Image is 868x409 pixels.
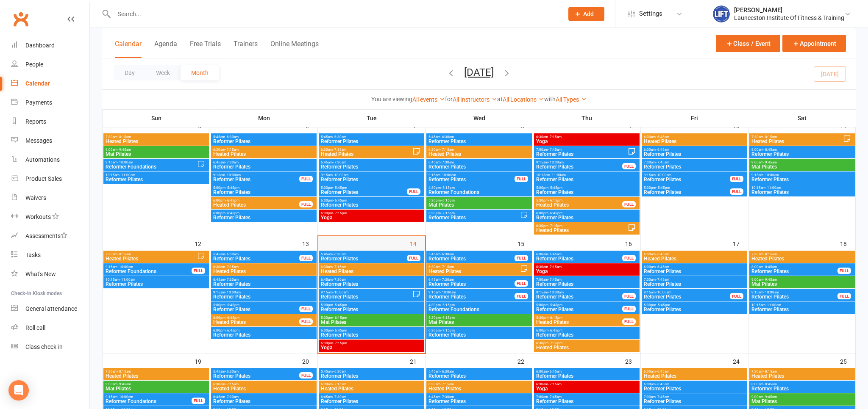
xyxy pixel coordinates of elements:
button: [DATE] [464,66,494,78]
span: Reformer Pilates [428,282,515,287]
a: General attendance kiosk mode [11,299,89,318]
span: - 10:00am [333,290,348,294]
span: Mat Pilates [751,164,853,169]
a: Roll call [11,318,89,337]
span: 6:30am [428,265,520,269]
div: Workouts [25,213,51,220]
span: Yoga [536,139,638,144]
a: People [11,55,89,74]
img: thumb_image1711312309.png [713,6,730,22]
span: 7:00am [536,278,638,282]
span: - 6:45pm [225,211,239,215]
span: Reformer Pilates [751,190,853,195]
span: 5:45am [428,135,530,139]
div: Reports [25,118,46,125]
a: Assessments [11,227,89,246]
span: - 8:15am [117,252,131,256]
span: - 6:45am [548,252,562,256]
span: Reformer Pilates [320,177,423,182]
a: Reports [11,112,89,131]
span: 9:15am [105,160,197,164]
span: - 6:45pm [333,199,347,202]
span: - 6:45pm [548,211,562,215]
div: FULL [730,176,743,182]
span: Reformer Pilates [751,269,838,274]
span: - 9:45am [117,148,131,152]
span: - 10:00am [656,173,671,177]
a: Class kiosk mode [11,337,89,356]
div: FULL [837,268,851,274]
span: - 11:00am [765,186,781,190]
span: - 10:00am [117,160,133,164]
span: - 5:45pm [548,186,562,190]
span: 6:45am [320,160,423,164]
a: All events [412,96,445,103]
span: Heated Pilates [105,256,197,261]
div: People [25,61,43,68]
span: Reformer Pilates [751,152,853,157]
span: Reformer Pilates [536,164,623,169]
span: - 7:30am [333,160,346,164]
span: 5:45am [213,252,300,256]
span: Reformer Pilates [428,164,530,169]
th: Fri [641,109,748,127]
div: Waivers [25,194,46,201]
span: 5:30pm [428,199,530,202]
a: Product Sales [11,169,89,188]
button: Class / Event [716,35,780,52]
button: Week [145,65,181,80]
span: 6:30am [320,148,412,152]
span: 6:00am [643,148,746,152]
span: 6:45am [213,278,315,282]
span: - 8:15am [763,252,777,256]
span: Heated Pilates [213,269,315,274]
span: Mat Pilates [428,202,530,207]
strong: You are viewing [371,96,412,102]
span: Reformer Pilates [213,190,315,195]
div: FULL [515,280,528,287]
span: Settings [639,4,662,23]
div: Messages [25,137,52,144]
span: - 11:00am [550,173,566,177]
span: 10:15am [751,186,853,190]
span: 6:30am [536,135,638,139]
span: Heated Pilates [643,256,746,261]
span: - 7:15am [333,265,346,269]
span: 9:15am [428,173,515,177]
div: Dashboard [25,42,55,49]
span: - 6:15pm [441,199,455,202]
span: - 7:30am [440,278,454,282]
span: Reformer Foundations [428,190,530,195]
div: FULL [837,293,851,299]
span: - 7:15pm [333,211,347,215]
span: - 8:45am [763,148,777,152]
span: Heated Pilates [105,139,207,144]
th: Sat [748,109,856,127]
div: FULL [622,293,636,299]
span: Reformer Pilates [536,190,638,195]
span: 9:15am [751,173,853,177]
span: 6:30pm [320,211,423,215]
span: 5:45am [320,135,423,139]
span: Reformer Pilates [643,282,746,287]
th: Sun [103,109,210,127]
span: - 10:00am [763,290,779,294]
span: 7:30am [105,252,197,256]
a: Automations [11,150,89,169]
span: 5:00pm [320,186,407,190]
span: - 7:15am [440,148,454,152]
span: Reformer Pilates [213,282,315,287]
span: - 10:00am [117,265,133,269]
span: - 6:45am [656,135,669,139]
a: All Types [556,96,587,103]
div: 12 [195,236,210,250]
span: Reformer Pilates [428,177,515,182]
span: 5:45am [320,252,407,256]
span: 9:15am [320,173,423,177]
span: - 6:45pm [225,199,239,202]
span: 9:15am [213,173,300,177]
a: All Instructors [453,96,497,103]
span: Reformer Pilates [320,190,407,195]
span: - 8:15am [763,135,777,139]
div: FULL [622,201,636,207]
